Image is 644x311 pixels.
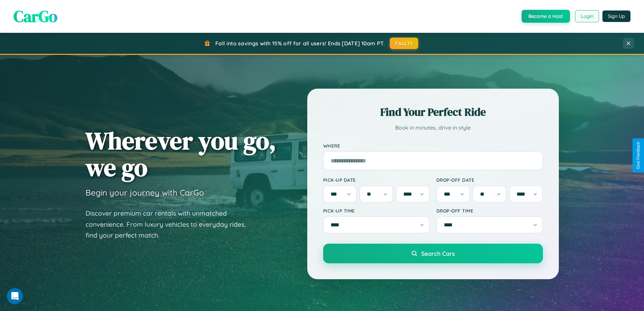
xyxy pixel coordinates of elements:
label: Drop-off Time [436,208,543,214]
span: CarGo [14,5,57,27]
label: Drop-off Date [436,177,543,183]
button: Login [575,10,599,22]
p: Book in minutes, drive in style [323,123,543,133]
h3: Begin your journey with CarGo [86,187,204,198]
label: Pick-up Date [323,177,430,183]
h1: Wherever you go, we go [86,127,276,181]
iframe: Intercom live chat [7,288,23,304]
label: Pick-up Time [323,208,430,214]
label: Where [323,143,543,149]
p: Discover premium car rentals with unmatched convenience. From luxury vehicles to everyday rides, ... [86,208,255,241]
button: FALL15 [390,38,418,49]
span: Search Cars [421,250,455,257]
div: Give Feedback [636,142,641,169]
button: Search Cars [323,244,543,263]
span: Fall into savings with 15% off for all users! Ends [DATE] 10am PT. [215,40,385,47]
button: Sign Up [602,10,630,22]
h2: Find Your Perfect Ride [323,105,543,119]
button: Become a Host [522,10,570,23]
